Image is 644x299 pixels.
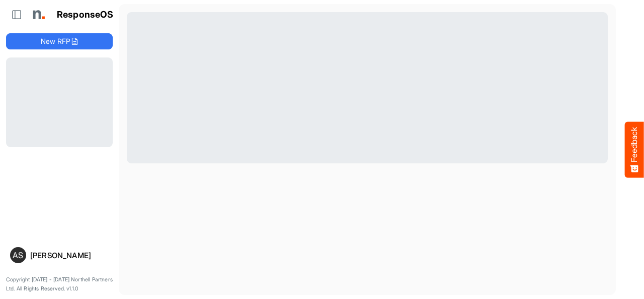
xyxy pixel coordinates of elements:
[127,12,608,163] div: Loading RFP
[6,33,113,49] button: New RFP
[13,251,23,259] span: AS
[6,275,113,293] p: Copyright [DATE] - [DATE] Northell Partners Ltd. All Rights Reserved. v1.1.0
[30,252,109,259] div: [PERSON_NAME]
[625,122,644,177] button: Feedback
[57,10,114,20] h1: ResponseOS
[28,5,48,25] img: Northell
[6,57,113,147] div: Loading...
